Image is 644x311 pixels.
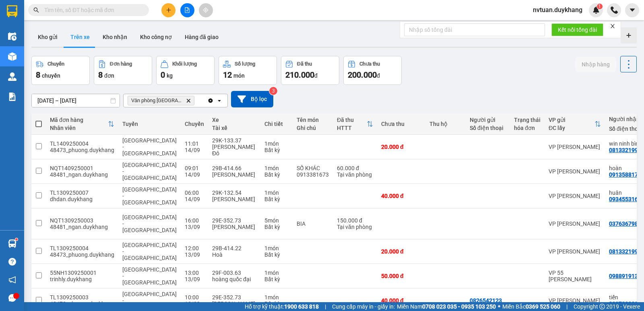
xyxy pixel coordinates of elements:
[264,217,289,224] div: 5 món
[94,56,152,85] button: Đơn hàng8đơn
[337,165,373,171] div: 60.000 đ
[122,162,177,181] span: [GEOGRAPHIC_DATA] - [GEOGRAPHIC_DATA]
[185,224,204,230] div: 13/09
[337,224,373,230] div: Tại văn phòng
[381,144,421,150] div: 20.000 đ
[50,301,114,307] div: 48473_phuong.duykhang
[549,144,601,150] div: VP [PERSON_NAME]
[184,7,190,13] span: file-add
[178,27,225,47] button: Hàng đã giao
[470,297,502,304] div: 0826542123
[50,294,114,301] div: TL1309250003
[212,196,256,202] div: [PERSON_NAME]
[156,56,215,85] button: Khối lượng0kg
[233,72,245,79] span: món
[50,147,114,153] div: 48473_phuong.duykhang
[609,248,641,255] div: 0813321993
[609,301,641,307] div: 0397200024
[185,165,204,171] div: 09:01
[131,97,183,104] span: Văn phòng Ninh Bình
[284,303,319,310] strong: 1900 633 818
[264,276,289,282] div: Bất kỳ
[31,27,64,47] button: Kho gửi
[397,302,496,311] span: Miền Nam
[609,273,641,279] div: 0988919132
[549,117,594,123] div: VP gửi
[212,125,256,131] div: Tài xế
[134,27,178,47] button: Kho công nợ
[122,242,177,261] span: [GEOGRAPHIC_DATA] - [GEOGRAPHIC_DATA]
[203,7,208,13] span: aim
[231,91,273,107] button: Bộ lọc
[297,165,329,178] div: SỐ KHÁC 0913381673
[549,168,601,175] div: VP [PERSON_NAME]
[551,23,603,36] button: Kết nối tổng đài
[212,224,256,230] div: [PERSON_NAME]
[104,72,114,79] span: đơn
[212,117,256,123] div: Xe
[31,56,90,85] button: Chuyến8chuyến
[422,303,496,310] strong: 0708 023 035 - 0935 103 250
[502,302,560,311] span: Miền Bắc
[297,61,312,67] div: Đã thu
[359,61,380,67] div: Chưa thu
[264,301,289,307] div: Bất kỳ
[15,238,18,241] sup: 1
[377,72,380,79] span: đ
[50,251,114,258] div: 48473_phuong.duykhang
[264,294,289,301] div: 1 món
[185,189,204,196] div: 06:00
[549,125,594,131] div: ĐC lấy
[297,125,329,131] div: Ghi chú
[498,305,500,308] span: ⚪️
[8,93,17,101] img: solution-icon
[281,56,339,85] button: Đã thu210.000đ
[264,165,289,171] div: 1 món
[8,32,17,41] img: warehouse-icon
[609,220,641,227] div: 0376367982
[549,248,601,255] div: VP [PERSON_NAME]
[549,270,601,282] div: VP 55 [PERSON_NAME]
[264,270,289,276] div: 1 món
[223,70,232,80] span: 12
[212,251,256,258] div: Hoà
[609,171,641,178] div: 0913588176
[558,25,597,34] span: Kết nối tổng đài
[348,70,377,80] span: 200.000
[36,70,40,80] span: 8
[167,72,173,79] span: kg
[381,273,421,279] div: 50.000 đ
[185,147,204,153] div: 14/09
[514,125,541,131] div: hóa đơn
[207,97,214,104] svg: Clear all
[337,217,373,224] div: 150.000 đ
[185,217,204,224] div: 16:00
[50,140,114,147] div: TL1409250004
[264,196,289,202] div: Bất kỳ
[161,70,165,80] span: 0
[8,276,16,284] span: notification
[212,270,256,276] div: 29F-003.63
[42,72,60,79] span: chuyến
[110,61,132,67] div: Đơn hàng
[381,248,421,255] div: 20.000 đ
[8,52,17,61] img: warehouse-icon
[332,302,395,311] span: Cung cấp máy in - giấy in:
[337,125,367,131] div: HTTT
[172,61,197,67] div: Khối lượng
[185,171,204,178] div: 14/09
[337,117,367,123] div: Đã thu
[297,220,329,227] div: BIA
[575,57,616,72] button: Nhập hàng
[381,121,421,127] div: Chưa thu
[325,302,326,311] span: |
[185,140,204,147] div: 11:01
[196,97,197,105] input: Selected Văn phòng Ninh Bình.
[185,301,204,307] div: 13/09
[50,224,114,230] div: 48481_ngan.duykhang
[185,276,204,282] div: 13/09
[212,137,256,144] div: 29K-133.37
[297,117,329,123] div: Tên món
[597,4,603,9] sup: 1
[611,6,618,14] img: phone-icon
